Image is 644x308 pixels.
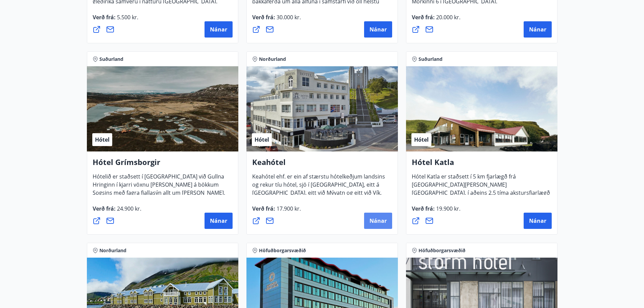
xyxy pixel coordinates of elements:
[210,26,227,33] span: Nánar
[412,157,552,172] h4: Hótel Katla
[259,56,286,63] span: Norðurland
[259,247,306,254] span: Höfuðborgarsvæðið
[99,56,123,63] span: Suðurland
[93,14,138,26] span: Verð frá :
[364,21,392,38] button: Nánar
[529,217,546,224] span: Nánar
[275,205,301,212] span: 17.900 kr.
[524,21,552,38] button: Nánar
[414,136,429,143] span: Hótel
[252,205,301,218] span: Verð frá :
[116,14,138,21] span: 5.500 kr.
[205,213,233,229] button: Nánar
[252,14,301,26] span: Verð frá :
[252,157,392,172] h4: Keahótel
[93,173,225,218] span: Hótelið er staðsett í [GEOGRAPHIC_DATA] við Gullna Hringinn í kjarri vöxnu [PERSON_NAME] á bökkum...
[93,157,233,172] h4: Hótel Grímsborgir
[205,21,233,38] button: Nánar
[412,14,460,26] span: Verð frá :
[99,247,126,254] span: Norðurland
[412,205,460,218] span: Verð frá :
[419,56,443,63] span: Suðurland
[116,205,141,212] span: 24.900 kr.
[529,26,546,33] span: Nánar
[369,217,387,224] span: Nánar
[364,213,392,229] button: Nánar
[419,247,466,254] span: Höfuðborgarsvæðið
[210,217,227,224] span: Nánar
[369,26,387,33] span: Nánar
[275,14,301,21] span: 30.000 kr.
[95,136,110,143] span: Hótel
[93,205,141,218] span: Verð frá :
[524,213,552,229] button: Nánar
[255,136,269,143] span: Hótel
[412,173,550,210] span: Hótel Katla er staðsett í 5 km fjarlægð frá [GEOGRAPHIC_DATA][PERSON_NAME][GEOGRAPHIC_DATA], í að...
[435,205,460,212] span: 19.900 kr.
[435,14,460,21] span: 20.000 kr.
[252,173,385,218] span: Keahótel ehf. er ein af stærstu hótelkeðjum landsins og rekur tíu hótel, sjö í [GEOGRAPHIC_DATA],...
